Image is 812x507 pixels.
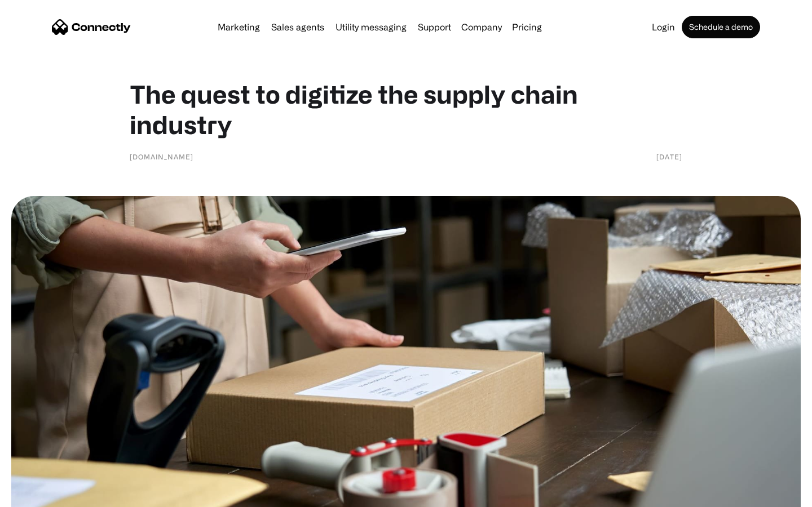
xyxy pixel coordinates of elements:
[507,23,546,32] a: Pricing
[461,19,502,35] div: Company
[23,487,68,503] ul: Language list
[413,23,456,32] a: Support
[130,79,682,140] h1: The quest to digitize the supply chain industry
[656,151,682,162] div: [DATE]
[11,487,68,503] aside: Language selected: English
[213,23,264,32] a: Marketing
[682,16,760,38] a: Schedule a demo
[130,151,193,162] div: [DOMAIN_NAME]
[267,23,329,32] a: Sales agents
[331,23,411,32] a: Utility messaging
[647,23,679,32] a: Login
